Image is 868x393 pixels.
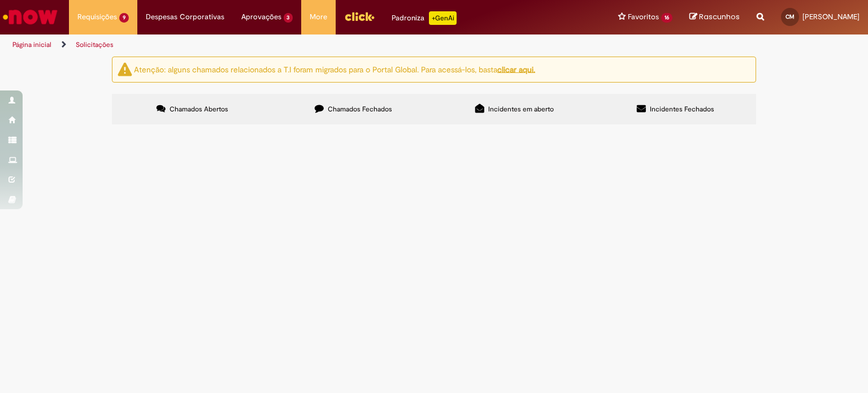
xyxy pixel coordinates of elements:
[488,105,554,114] span: Incidentes em aberto
[328,105,392,114] span: Chamados Fechados
[429,11,457,25] p: +GenAi
[699,11,740,22] span: Rascunhos
[8,34,570,55] ul: Trilhas de página
[689,12,740,23] a: Rascunhos
[284,13,293,23] span: 3
[785,13,795,20] span: CM
[650,105,714,114] span: Incidentes Fechados
[241,11,281,23] span: Aprovações
[134,64,535,74] ng-bind-html: Atenção: alguns chamados relacionados a T.I foram migrados para o Portal Global. Para acessá-los,...
[310,11,327,23] span: More
[76,40,114,49] a: Solicitações
[77,11,117,23] span: Requisições
[661,13,672,23] span: 16
[628,11,659,23] span: Favoritos
[497,64,535,74] a: clicar aqui.
[392,11,457,25] div: Padroniza
[119,13,129,23] span: 9
[170,105,228,114] span: Chamados Abertos
[12,40,51,49] a: Página inicial
[802,12,860,21] span: [PERSON_NAME]
[344,8,375,25] img: click_logo_yellow_360x200.png
[146,11,224,23] span: Despesas Corporativas
[1,6,59,28] img: ServiceNow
